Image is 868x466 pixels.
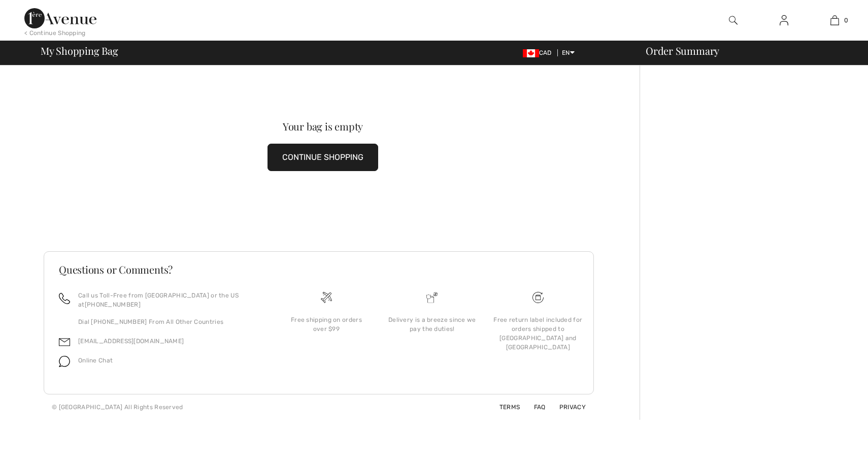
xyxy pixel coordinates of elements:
img: search the website [729,14,738,26]
span: 0 [844,16,848,25]
div: < Continue Shopping [24,28,86,38]
img: Free shipping on orders over $99 [321,292,332,303]
div: Free shipping on orders over $99 [282,315,371,334]
button: CONTINUE SHOPPING [268,144,378,171]
a: Privacy [547,404,586,411]
div: Order Summary [633,46,862,56]
div: Delivery is a breeze since we pay the duties! [387,315,477,334]
span: CAD [523,49,556,56]
img: email [59,337,70,348]
img: My Info [780,14,788,26]
div: Free return label included for orders shipped to [GEOGRAPHIC_DATA] and [GEOGRAPHIC_DATA] [493,315,583,352]
img: My Bag [830,14,839,26]
span: Online Chat [78,357,113,364]
a: Sign In [772,14,796,27]
p: Call us Toll-Free from [GEOGRAPHIC_DATA] or the US at [78,291,261,309]
span: EN [562,49,575,56]
div: © [GEOGRAPHIC_DATA] All Rights Reserved [52,403,183,412]
a: [EMAIL_ADDRESS][DOMAIN_NAME] [78,338,184,345]
img: 1ère Avenue [24,8,96,28]
span: My Shopping Bag [41,46,118,56]
img: call [59,293,70,304]
img: Delivery is a breeze since we pay the duties! [426,292,438,303]
img: Canadian Dollar [523,49,539,57]
a: FAQ [522,404,546,411]
img: chat [59,356,70,367]
a: Terms [487,404,520,411]
div: Your bag is empty [72,121,574,131]
p: Dial [PHONE_NUMBER] From All Other Countries [78,317,261,326]
a: [PHONE_NUMBER] [85,301,141,308]
h3: Questions or Comments? [59,264,579,275]
a: 0 [810,14,859,26]
img: Free shipping on orders over $99 [532,292,544,303]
